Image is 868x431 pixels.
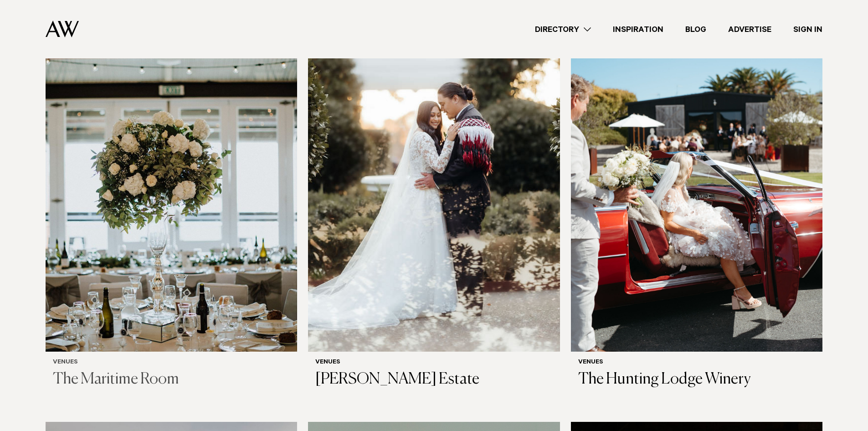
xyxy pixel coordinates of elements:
[602,23,674,36] a: Inspiration
[46,14,297,352] img: Floral arrangement at Auckland venue
[308,14,560,352] img: Auckland Weddings Venues | Allely Estate
[46,21,79,37] img: Auckland Weddings Logo
[717,23,782,36] a: Advertise
[315,370,552,389] h3: [PERSON_NAME] Estate
[524,23,602,36] a: Directory
[578,370,815,389] h3: The Hunting Lodge Winery
[315,359,552,367] h6: Venues
[53,370,290,389] h3: The Maritime Room
[308,14,560,396] a: Auckland Weddings Venues | Allely Estate Venues [PERSON_NAME] Estate
[571,14,822,396] a: Auckland Weddings Venues | The Hunting Lodge Winery Venues The Hunting Lodge Winery
[53,359,290,367] h6: Venues
[571,14,822,352] img: Auckland Weddings Venues | The Hunting Lodge Winery
[578,359,815,367] h6: Venues
[782,23,833,36] a: Sign In
[46,14,297,396] a: Floral arrangement at Auckland venue Venues The Maritime Room
[674,23,717,36] a: Blog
